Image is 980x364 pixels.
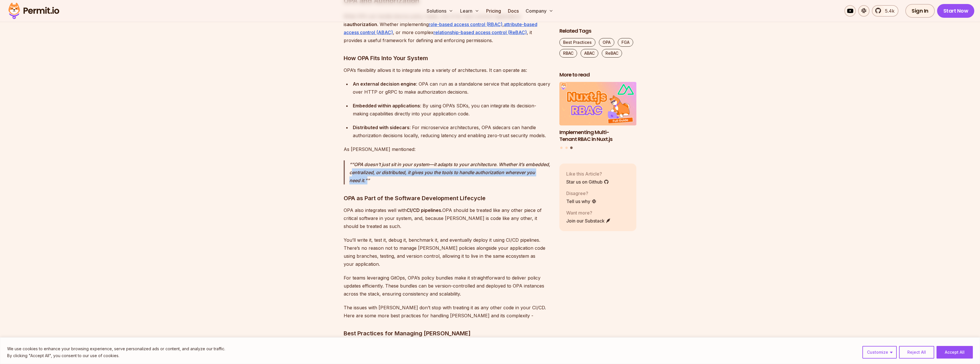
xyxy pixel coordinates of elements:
[559,27,637,35] h2: Related Tags
[523,5,556,17] button: Company
[349,160,550,184] p: “OPA doesn’t just sit in your system—it adapts to your architecture. Whether it’s embedded, centr...
[344,12,550,44] p: While OPA can handle diverse policy needs, one of its most common applications is . Whether imple...
[559,71,637,78] h2: More to read
[566,170,609,177] p: Like this Article?
[7,352,225,359] p: By clicking "Accept All", you consent to our use of cookies.
[424,5,456,17] button: Solutions
[344,206,550,230] p: OPA also integrates well with OPA should be treated like any other piece of critical software in ...
[433,29,527,35] a: relationship-based access control (ReBAC)
[899,346,934,359] button: Reject All
[602,49,622,58] a: ReBAC
[6,1,62,21] img: Permit logo
[559,49,577,58] a: RBAC
[344,145,550,153] p: As [PERSON_NAME] mentioned:
[458,5,482,17] button: Learn
[905,4,935,18] a: Sign In
[344,304,550,320] p: The issues with [PERSON_NAME] don’t stop with treating it as any other code in your CI/CD. Here a...
[344,194,550,203] h3: OPA as Part of the Software Development Lifecycle
[353,103,420,109] strong: Embedded within applications
[566,190,597,197] p: Disagree?
[882,7,894,14] span: 5.4k
[344,21,537,35] a: attribute-based access control (ABAC)
[344,54,550,63] h3: How OPA Fits Into Your System
[559,38,595,47] a: Best Practices
[566,178,609,185] a: Star us on Github
[559,82,637,150] div: Posts
[344,329,550,338] h3: Best Practices for Managing [PERSON_NAME]
[484,5,503,17] a: Pricing
[566,209,611,216] p: Want more?
[353,125,409,130] strong: Distributed with sidecars
[353,80,550,96] div: : OPA can run as a standalone service that applications query over HTTP or gRPC to make authoriza...
[353,123,550,139] div: : For microservice architectures, OPA sidecars can handle authorization decisions locally, reduci...
[599,38,614,47] a: OPA
[506,5,521,17] a: Docs
[344,66,550,74] p: OPA’s flexibility allows it to integrate into a variety of architectures. It can operate as:
[618,38,633,47] a: FGA
[559,82,637,143] li: 3 of 3
[560,147,563,149] button: Go to slide 1
[566,217,611,224] a: Join our Substack
[862,346,897,359] button: Customize
[407,207,442,213] strong: CI/CD pipelines.
[872,5,898,17] a: 5.4k
[581,49,598,58] a: ABAC
[347,21,377,27] strong: authorization
[344,274,550,298] p: For teams leveraging GitOps, OPA’s policy bundles make it straightforward to deliver policy updat...
[353,81,416,87] strong: An external decision engine
[7,345,225,352] p: We use cookies to enhance your browsing experience, serve personalized ads or content, and analyz...
[566,198,597,205] a: Tell us why
[344,236,550,268] p: You’ll write it, test it, debug it, benchmark it, and eventually deploy it using CI/CD pipelines....
[559,129,637,143] h3: Implementing Multi-Tenant RBAC in Nuxt.js
[353,102,550,118] div: : By using OPA’s SDKs, you can integrate its decision-making capabilities directly into your appl...
[559,82,637,125] img: Implementing Multi-Tenant RBAC in Nuxt.js
[570,146,573,149] button: Go to slide 3
[429,21,502,27] a: role-based access control (RBAC)
[937,4,975,18] a: Start Now
[937,346,973,359] button: Accept All
[565,147,568,149] button: Go to slide 2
